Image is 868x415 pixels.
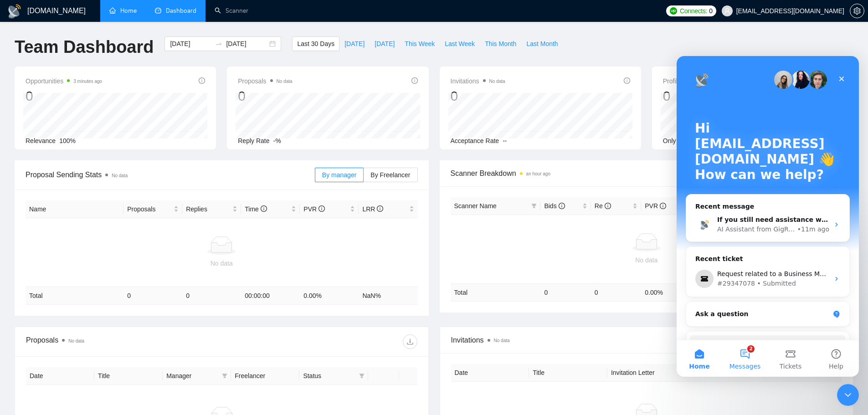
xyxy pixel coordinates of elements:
[595,202,611,210] span: Re
[26,76,102,87] span: Opportunities
[46,284,91,321] button: Messages
[660,203,666,209] span: info-circle
[494,338,510,343] span: No data
[10,210,173,236] div: Request related to a Business Manager#29347078 • Submitted
[454,202,497,210] span: Scanner Name
[451,168,843,179] span: Scanner Breakdown
[440,36,480,51] button: Last Week
[503,137,507,144] span: --
[123,200,182,218] th: Proposals
[529,199,539,213] span: filter
[226,39,267,49] input: End date
[303,371,355,381] span: Status
[605,203,611,209] span: info-circle
[182,287,241,305] td: 0
[403,334,417,349] button: download
[480,36,521,51] button: This Month
[489,79,505,84] span: No data
[12,307,33,313] span: Home
[277,79,293,84] span: No data
[163,367,231,385] th: Manager
[300,287,359,305] td: 0.00 %
[53,307,84,313] span: Messages
[451,76,505,87] span: Invitations
[375,39,395,49] span: [DATE]
[94,367,163,385] th: Title
[451,334,842,346] span: Invitations
[663,137,755,144] span: Only exclusive agency members
[19,253,153,263] div: Ask a question
[677,56,859,377] iframe: Intercom live chat
[724,8,730,14] span: user
[540,283,591,301] td: 0
[526,39,558,49] span: Last Month
[215,40,222,47] span: swap-right
[529,364,607,382] th: Title
[26,137,56,144] span: Relevance
[362,205,383,213] span: LRR
[91,284,137,321] button: Tickets
[645,202,666,210] span: PVR
[26,169,315,180] span: Proposal Sending Stats
[451,137,499,144] span: Acceptance Rate
[521,36,563,51] button: Last Month
[531,203,537,209] span: filter
[109,7,137,15] a: homeHome
[73,79,102,84] time: 3 minutes ago
[19,198,164,210] div: Recent ticket
[680,6,707,16] span: Connects:
[127,204,172,214] span: Proposals
[231,367,299,385] th: Freelancer
[186,204,231,214] span: Replies
[121,169,153,178] div: • 11m ago
[112,173,128,178] span: No data
[26,287,123,305] td: Total
[123,287,182,305] td: 0
[273,137,281,144] span: -%
[641,283,691,301] td: 0.00 %
[137,284,182,321] button: Help
[454,255,839,265] div: No data
[377,205,383,212] span: info-circle
[850,7,864,15] a: setting
[68,338,84,343] span: No data
[357,369,366,383] span: filter
[238,87,292,105] div: 0
[403,338,417,345] span: download
[59,137,76,144] span: 100%
[445,39,475,49] span: Last Week
[15,36,154,58] h1: Team Dashboard
[344,39,365,49] span: [DATE]
[157,15,173,31] div: Close
[261,205,267,212] span: info-circle
[297,39,334,49] span: Last 30 Days
[411,77,418,84] span: info-circle
[241,287,300,305] td: 00:00:00
[41,213,153,223] div: Request related to a Business Manager
[152,307,167,313] span: Help
[607,364,686,382] th: Invitation Letter
[451,87,505,105] div: 0
[103,307,125,313] span: Tickets
[215,40,222,47] span: to
[485,39,516,49] span: This Month
[292,36,339,51] button: Last 30 Days
[559,203,565,209] span: info-circle
[451,283,541,301] td: Total
[7,4,22,19] img: logo
[370,36,400,51] button: [DATE]
[41,223,153,232] div: #29347078 • Submitted
[303,205,325,213] span: PVR
[624,77,630,84] span: info-circle
[544,202,565,210] span: Bids
[238,137,269,144] span: Reply Rate
[591,283,641,301] td: 0
[837,384,859,406] iframe: Intercom live chat
[26,87,102,105] div: 0
[359,373,365,379] span: filter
